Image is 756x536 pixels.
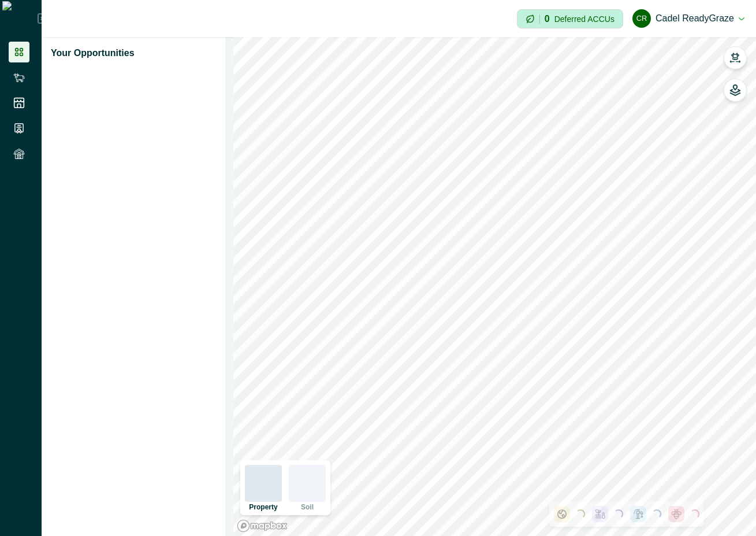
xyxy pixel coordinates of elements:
[554,14,615,23] p: Deferred ACCUs
[632,5,744,32] button: Cadel ReadyGrazeCadel ReadyGraze
[51,46,135,60] p: Your Opportunities
[545,14,550,24] p: 0
[301,504,314,511] p: Soil
[249,504,277,511] p: Property
[237,519,288,533] a: Mapbox logo
[2,1,38,36] img: Logo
